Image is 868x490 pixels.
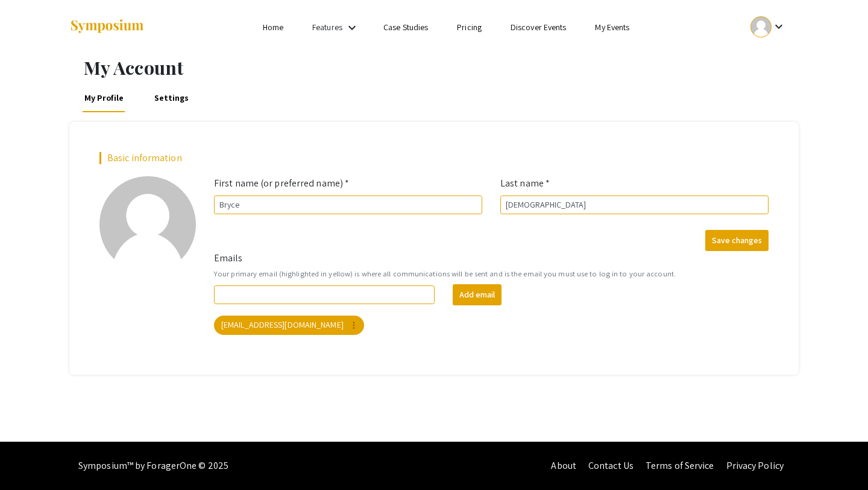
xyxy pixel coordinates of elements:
mat-chip-list: Your emails [214,313,769,337]
a: Case Studies [383,22,428,33]
mat-icon: Expand Features list [345,21,359,35]
small: Your primary email (highlighted in yellow) is where all communications will be sent and is the em... [214,268,769,279]
a: Features [312,22,342,33]
label: Last name * [500,176,550,191]
a: My Profile [83,83,126,112]
button: Add email [453,284,502,305]
img: Symposium by ForagerOne [69,19,145,35]
button: Save changes [705,230,769,251]
app-email-chip: Your primary email [212,313,366,337]
a: My Events [595,22,629,33]
a: About [551,459,576,472]
h2: Basic information [99,152,769,164]
div: Symposium™ by ForagerOne © 2025 [78,442,228,490]
mat-chip: [EMAIL_ADDRESS][DOMAIN_NAME] [214,316,364,335]
a: Terms of Service [646,459,714,472]
a: Privacy Policy [726,459,784,472]
a: Home [263,22,283,33]
a: Pricing [457,22,482,33]
a: Contact Us [588,459,634,472]
button: Expand account dropdown [738,13,799,40]
label: First name (or preferred name) * [214,176,349,191]
h1: My Account [84,57,799,78]
label: Emails [214,251,243,266]
mat-icon: Expand account dropdown [772,19,786,34]
a: Discover Events [511,22,567,33]
mat-icon: more_vert [348,320,359,331]
a: Settings [152,83,191,112]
